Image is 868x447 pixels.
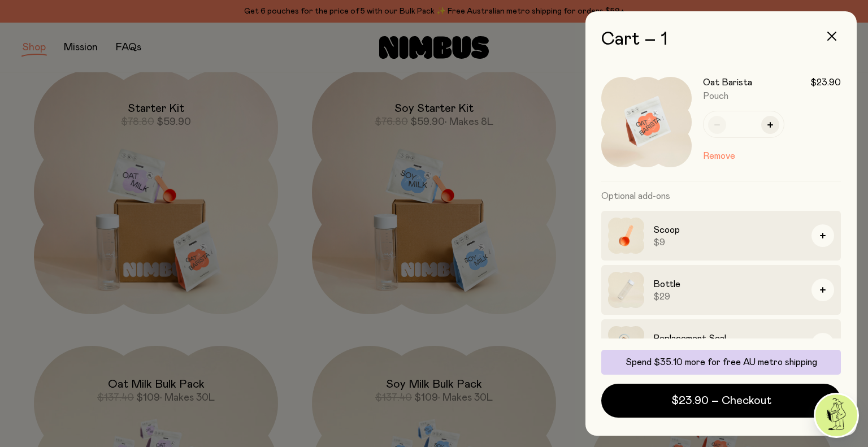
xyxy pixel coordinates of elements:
[601,29,841,50] h2: Cart – 1
[653,237,802,248] span: $9
[653,277,802,291] h3: Bottle
[601,181,841,211] h3: Optional add-ons
[703,92,728,101] span: Pouch
[653,291,802,302] span: $29
[601,384,841,418] button: $23.90 – Checkout
[653,223,802,237] h3: Scoop
[810,77,841,88] span: $23.90
[608,357,834,368] p: Spend $35.10 more for free AU metro shipping
[671,393,771,409] span: $23.90 – Checkout
[815,394,857,436] img: agent
[703,149,735,163] button: Remove
[653,332,802,345] h3: Replacement Seal
[703,77,752,88] h3: Oat Barista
